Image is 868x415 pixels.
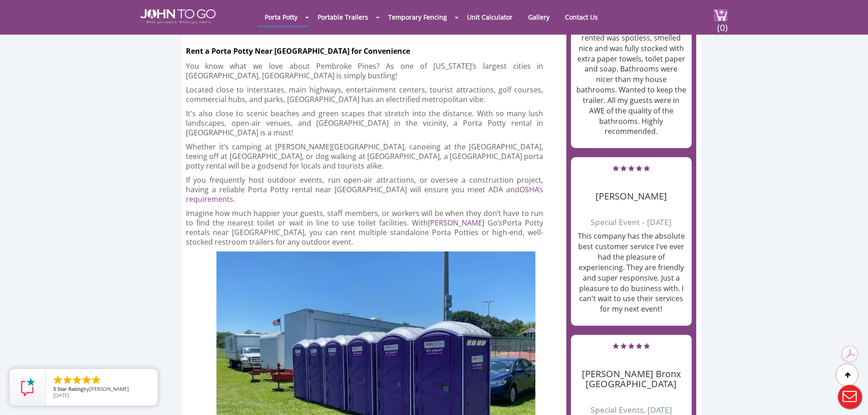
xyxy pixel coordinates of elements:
[53,386,150,393] span: by
[91,374,102,385] li: 
[81,374,92,385] li: 
[19,378,37,396] img: Review Rating
[89,385,129,392] span: [PERSON_NAME]
[62,374,73,385] li: 
[57,385,83,392] span: Star Rating
[52,374,63,385] li: 
[53,392,69,399] span: [DATE]
[832,379,868,415] button: Live Chat
[72,374,82,385] li: 
[53,385,56,392] span: 5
